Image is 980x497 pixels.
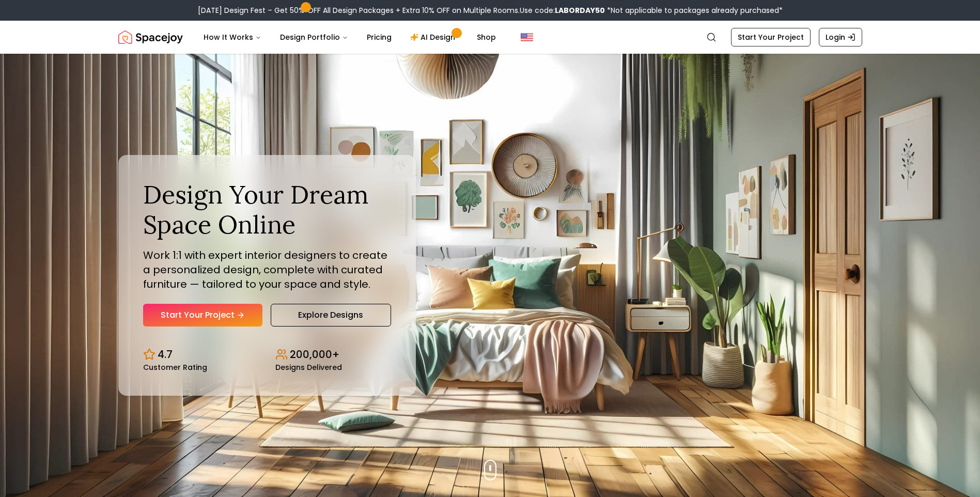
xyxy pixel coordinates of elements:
[271,304,391,327] a: Explore Designs
[402,27,466,48] a: AI Design
[272,27,356,48] button: Design Portfolio
[198,5,783,15] div: [DATE] Design Fest – Get 50% OFF All Design Packages + Extra 10% OFF on Multiple Rooms.
[521,31,533,43] img: United States
[143,248,391,291] p: Work 1:1 with expert interior designers to create a personalized design, complete with curated fu...
[195,27,270,48] button: How It Works
[158,347,173,362] p: 4.7
[555,5,605,15] b: LABORDAY50
[143,339,391,371] div: Design stats
[195,27,504,48] nav: Main
[118,21,862,54] nav: Global
[290,347,339,362] p: 200,000+
[359,27,400,48] a: Pricing
[143,180,391,239] h1: Design Your Dream Space Online
[275,364,342,371] small: Designs Delivered
[143,304,262,327] a: Start Your Project
[520,5,605,15] span: Use code:
[731,28,811,46] a: Start Your Project
[143,364,207,371] small: Customer Rating
[469,27,504,48] a: Shop
[118,27,183,48] a: Spacejoy
[605,5,783,15] span: *Not applicable to packages already purchased*
[819,28,862,46] a: Login
[118,27,183,48] img: Spacejoy Logo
